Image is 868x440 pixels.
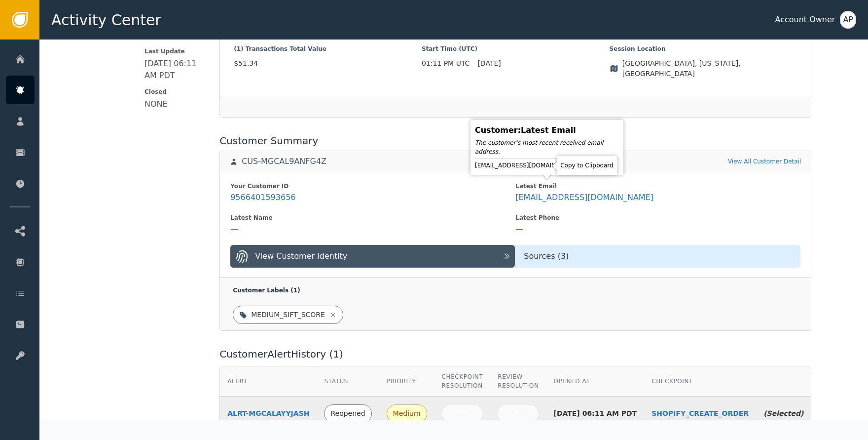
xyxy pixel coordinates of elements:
div: Sources ( 3 ) [515,250,800,262]
div: View Customer Identity [255,250,347,262]
div: Latest Name [230,213,515,222]
div: 9566401593656 [230,193,295,202]
button: AP [840,11,856,29]
div: Copy to Clipboard [559,159,614,172]
div: Reopened [330,408,365,419]
div: NONE [145,98,168,110]
div: — [448,408,477,419]
span: Last Update [145,47,206,56]
div: Your Customer ID [230,182,515,191]
span: Start Time (UTC) [422,44,610,53]
th: Checkpoint [644,366,756,397]
div: Latest Email [515,182,800,191]
span: [GEOGRAPHIC_DATA], [US_STATE], [GEOGRAPHIC_DATA] [622,58,797,79]
div: CUS-MGCAL9ANFG4Z [242,157,326,166]
button: View Customer Identity [230,245,515,268]
span: 01:11 PM UTC [422,58,470,69]
div: MEDIUM_SIFT_SCORE [251,310,325,320]
span: (Selected) [763,409,803,417]
div: [DATE] 06:11 AM PDT [553,408,637,419]
span: Closed [145,87,206,96]
div: — [515,224,523,234]
div: Medium [393,408,421,419]
a: ALRT-MGCALAYYJASH [227,408,309,419]
span: $51.34 [234,58,422,69]
div: — [504,408,532,419]
div: Customer Alert History ( 1 ) [219,347,811,361]
div: Customer Summary [219,133,811,148]
th: Status [317,366,379,397]
div: The customer's most recent received email address. [475,138,619,156]
th: Opened At [546,366,644,397]
div: Customer : Latest Email [475,124,619,136]
span: Session Location [610,44,797,53]
div: [EMAIL_ADDRESS][DOMAIN_NAME] [515,193,653,202]
th: Checkpoint Resolution [434,366,491,397]
th: Priority [379,366,434,397]
div: Account Owner [775,14,835,26]
span: [DATE] [477,58,501,69]
th: Alert [220,366,317,397]
span: Customer Labels ( 1 ) [233,287,300,294]
a: View All Customer Detail [728,157,801,166]
span: Activity Center [51,9,161,31]
div: Latest Phone [515,213,800,222]
div: — [230,224,238,234]
span: (1) Transactions Total Value [234,44,422,53]
a: SHOPIFY_CREATE_ORDER [651,408,749,419]
div: [EMAIL_ADDRESS][DOMAIN_NAME] [475,160,619,170]
th: Review Resolution [490,366,546,397]
div: [DATE] 06:11 AM PDT [145,58,206,81]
